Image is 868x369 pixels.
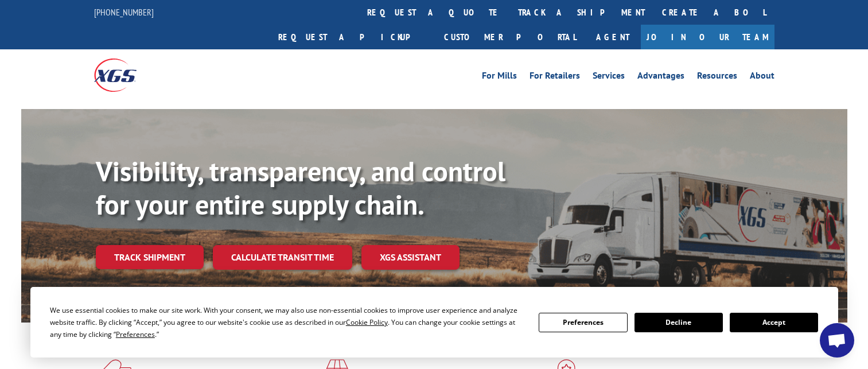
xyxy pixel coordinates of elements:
a: Track shipment [96,245,204,269]
div: We use essential cookies to make our site work. With your consent, we may also use non-essential ... [50,304,525,340]
a: Calculate transit time [213,245,352,270]
div: Open chat [820,323,854,358]
a: For Mills [482,71,517,84]
span: Cookie Policy [346,317,388,327]
a: Services [593,71,625,84]
a: For Retailers [530,71,580,84]
a: About [750,71,774,84]
a: Join Our Team [641,25,774,49]
b: Visibility, transparency, and control for your entire supply chain. [96,153,505,222]
button: Accept [730,313,818,332]
a: [PHONE_NUMBER] [94,6,154,18]
div: Cookie Consent Prompt [30,287,838,358]
a: Customer Portal [435,25,585,49]
a: Agent [585,25,641,49]
a: Resources [697,71,737,84]
a: Request a pickup [270,25,435,49]
a: XGS ASSISTANT [361,245,460,270]
span: Preferences [116,329,155,339]
button: Decline [635,313,723,332]
a: Advantages [637,71,684,84]
button: Preferences [539,313,627,332]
